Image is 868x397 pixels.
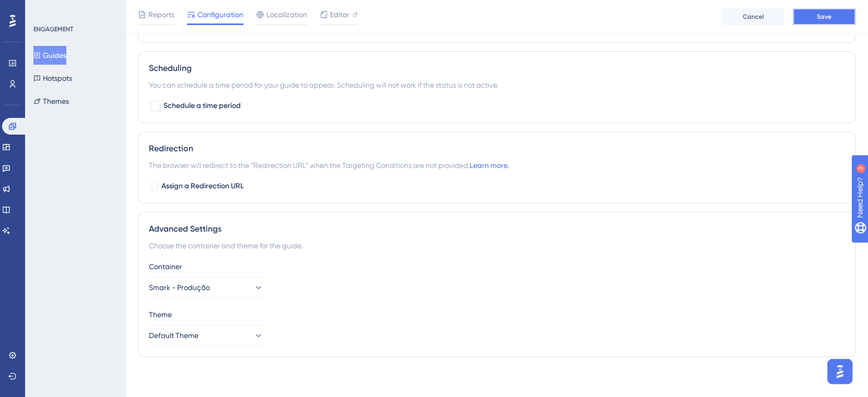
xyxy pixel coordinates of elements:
[149,308,844,321] div: Theme
[149,79,844,91] div: You can schedule a time period for your guide to appear. Scheduling will not work if the status i...
[149,281,210,294] span: Smark - Produção
[33,69,72,88] button: Hotspots
[161,180,244,193] span: Assign a Redirection URL
[148,8,174,21] span: Reports
[163,100,241,112] span: Schedule a time period
[149,329,198,342] span: Default Theme
[149,239,844,252] div: Choose the container and theme for the guide.
[149,223,844,235] div: Advanced Settings
[722,8,784,25] button: Cancel
[33,46,66,65] button: Guides
[33,92,69,111] button: Themes
[266,8,307,21] span: Localization
[817,13,831,21] span: Save
[149,142,844,155] div: Redirection
[743,13,764,21] span: Cancel
[149,325,264,346] button: Default Theme
[330,8,349,21] span: Editor
[824,356,855,387] iframe: UserGuiding AI Assistant Launcher
[470,161,509,170] a: Learn more.
[73,5,76,14] div: 3
[149,62,844,75] div: Scheduling
[149,159,509,172] span: The browser will redirect to the “Redirection URL” when the Targeting Conditions are not provided.
[149,260,844,273] div: Container
[25,3,65,15] span: Need Help?
[197,8,243,21] span: Configuration
[793,8,855,25] button: Save
[33,25,73,33] div: ENGAGEMENT
[149,277,264,298] button: Smark - Produção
